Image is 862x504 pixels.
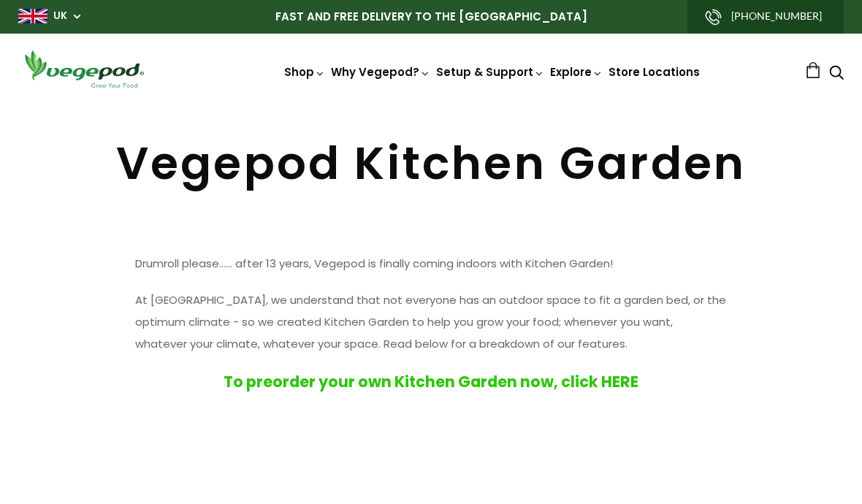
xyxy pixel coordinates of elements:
[550,64,603,80] a: Explore
[135,289,727,355] p: At [GEOGRAPHIC_DATA], we understand that not everyone has an outdoor space to fit a garden bed, o...
[18,48,150,90] img: Vegepod
[18,141,844,186] h1: Vegepod Kitchen Garden
[331,64,430,80] a: Why Vegepod?
[224,371,638,392] a: To preorder your own Kitchen Garden now, click HERE
[284,64,325,80] a: Shop
[18,9,47,23] img: gb_large.png
[436,64,544,80] a: Setup & Support
[829,66,844,82] a: Search
[609,64,700,80] a: Store Locations
[135,253,727,275] p: Drumroll please…… after 13 years, Vegepod is finally coming indoors with Kitchen Garden!
[53,9,67,23] a: UK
